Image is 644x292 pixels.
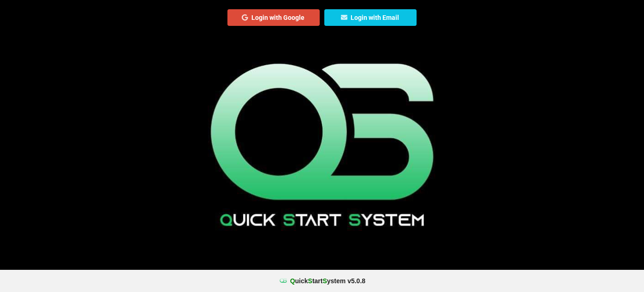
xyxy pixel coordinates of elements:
button: Login with Email [324,9,417,26]
span: S [308,277,312,285]
button: Login with Google [227,9,320,26]
span: S [322,277,327,285]
img: favicon.ico [279,276,288,286]
span: Q [290,277,295,285]
b: uick tart ystem v 5.0.8 [290,276,365,286]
